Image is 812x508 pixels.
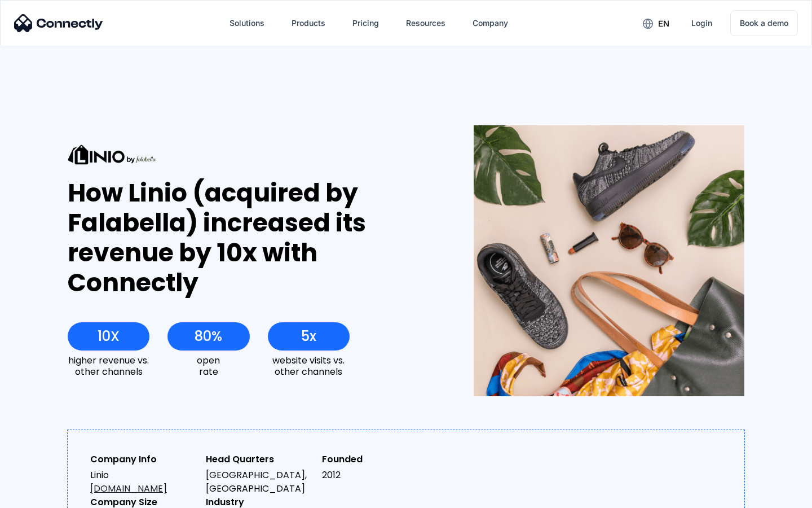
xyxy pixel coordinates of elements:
div: en [658,16,669,32]
div: Solutions [230,15,264,31]
div: 2012 [322,468,429,482]
aside: Language selected: English [11,488,68,504]
div: Linio [90,468,197,496]
div: Products [292,15,325,31]
a: Login [682,10,721,37]
div: Company Info [90,453,197,466]
div: higher revenue vs. other channels [68,355,149,376]
div: Pricing [352,15,379,31]
div: 5x [301,329,316,344]
img: Connectly Logo [14,14,103,32]
div: Resources [406,15,445,31]
a: Book a demo [730,10,798,36]
div: 80% [195,329,222,344]
div: Login [691,15,712,31]
ul: Language list [23,488,68,504]
div: Company [473,15,508,31]
div: website visits vs. other channels [268,355,350,376]
div: open rate [167,355,249,376]
a: [DOMAIN_NAME] [90,482,167,495]
div: Founded [322,453,429,466]
div: [GEOGRAPHIC_DATA], [GEOGRAPHIC_DATA] [206,468,312,496]
div: Head Quarters [206,453,312,466]
a: Pricing [343,10,388,37]
div: 10X [98,329,120,344]
div: How Linio (acquired by Falabella) increased its revenue by 10x with Connectly [68,178,433,297]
